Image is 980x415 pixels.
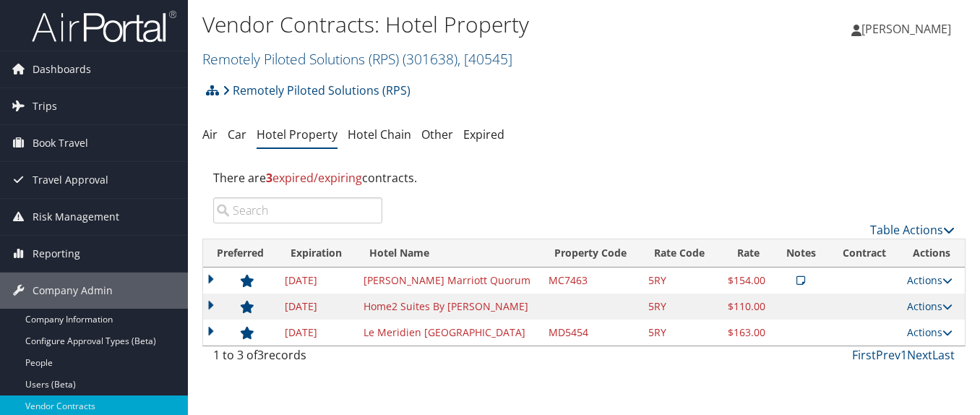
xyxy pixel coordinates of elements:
td: Home2 Suites By [PERSON_NAME] [356,294,541,320]
span: Reporting [33,236,80,272]
span: expired/expiring [266,170,362,186]
th: Hotel Name: activate to sort column ascending [356,239,541,268]
img: airportal-logo.png [32,9,176,43]
span: Travel Approval [33,162,108,198]
div: There are contracts. [202,158,966,197]
a: Actions [907,299,953,313]
td: 5RY [641,294,719,320]
span: ( 301638 ) [403,49,457,69]
span: Trips [33,88,57,124]
td: 5RY [641,268,719,294]
th: Preferred: activate to sort column descending [203,239,278,268]
span: Risk Management [33,199,119,235]
td: 5RY [641,320,719,346]
th: Rate: activate to sort column ascending [720,239,773,268]
span: , [ 40545 ] [457,49,512,69]
div: 1 to 3 of records [213,346,382,371]
input: Search [213,197,382,223]
a: Remotely Piloted Solutions (RPS) [202,49,512,69]
a: Next [907,347,932,363]
h1: Vendor Contracts: Hotel Property [202,9,711,40]
a: Air [202,127,218,142]
a: Last [932,347,955,363]
a: Actions [907,325,953,339]
th: Expiration: activate to sort column ascending [278,239,356,268]
td: $110.00 [720,294,773,320]
span: 3 [257,347,264,363]
td: MD5454 [541,320,642,346]
a: Car [228,127,246,142]
span: [PERSON_NAME] [861,21,951,37]
a: 1 [901,347,907,363]
span: Company Admin [33,273,113,309]
th: Contract: activate to sort column ascending [829,239,900,268]
a: Expired [463,127,504,142]
a: Hotel Property [257,127,338,142]
td: $154.00 [720,268,773,294]
a: Remotely Piloted Solutions (RPS) [223,76,411,105]
th: Property Code: activate to sort column ascending [541,239,642,268]
th: Rate Code: activate to sort column ascending [641,239,719,268]
td: $163.00 [720,320,773,346]
a: Prev [876,347,901,363]
span: Dashboards [33,51,91,87]
th: Notes: activate to sort column ascending [773,239,829,268]
a: Hotel Chain [348,127,411,142]
a: Table Actions [870,222,955,238]
a: First [852,347,876,363]
a: Actions [907,273,953,287]
td: MC7463 [541,268,642,294]
td: [PERSON_NAME] Marriott Quorum [356,268,541,294]
td: [DATE] [278,294,356,320]
td: [DATE] [278,320,356,346]
th: Actions [900,239,965,268]
strong: 3 [266,170,272,186]
a: Other [421,127,453,142]
td: [DATE] [278,268,356,294]
td: Le Meridien [GEOGRAPHIC_DATA] [356,320,541,346]
a: [PERSON_NAME] [851,7,966,51]
span: Book Travel [33,125,88,161]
